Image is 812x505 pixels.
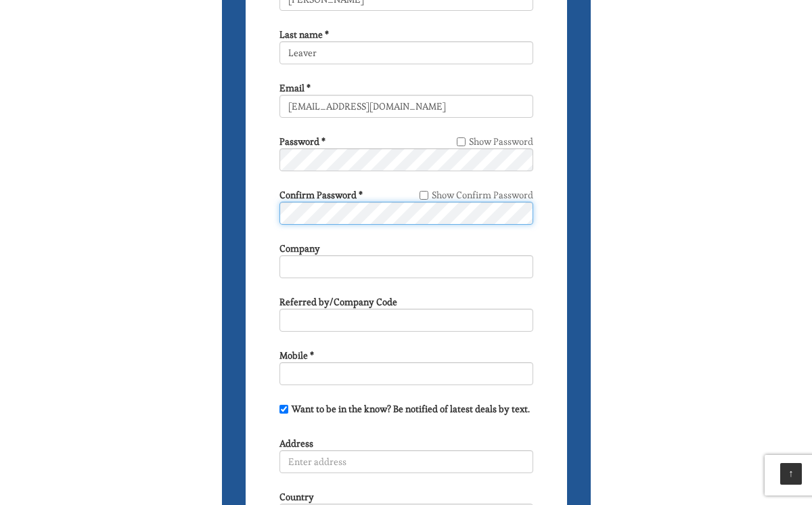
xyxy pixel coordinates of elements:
[279,28,329,41] label: Last name *
[279,490,314,504] label: Country
[279,188,363,202] label: Confirm Password *
[279,405,288,414] input: Want to be in the know? Be notified of latest deals by text.
[279,295,397,309] label: Referred by/Company Code
[279,450,533,473] input: Enter address
[279,349,314,362] label: Mobile *
[279,81,311,95] label: Email *
[420,191,428,200] input: Show Confirm Password
[279,402,530,416] label: Want to be in the know? Be notified of latest deals by text.
[780,463,802,485] a: ↑
[279,135,325,148] label: Password *
[279,437,313,450] label: Address
[457,137,466,146] input: Show Password
[457,135,533,148] label: Show Password
[279,242,320,255] label: Company
[420,188,533,202] label: Show Confirm Password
